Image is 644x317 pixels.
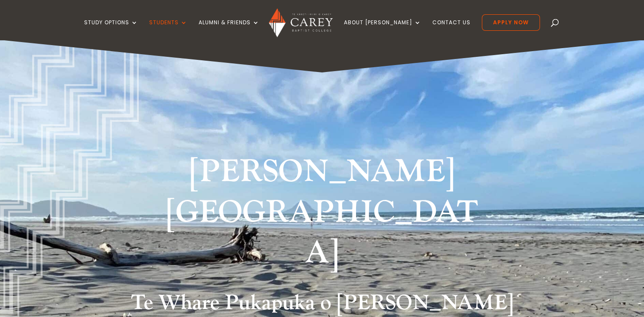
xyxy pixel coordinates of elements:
a: Apply Now [482,14,540,31]
a: Alumni & Friends [199,20,259,40]
h1: [PERSON_NAME][GEOGRAPHIC_DATA] [160,152,485,278]
a: Contact Us [432,20,471,40]
a: Study Options [84,20,138,40]
img: Carey Baptist College [269,8,333,37]
a: Students [149,20,187,40]
a: About [PERSON_NAME] [344,20,421,40]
